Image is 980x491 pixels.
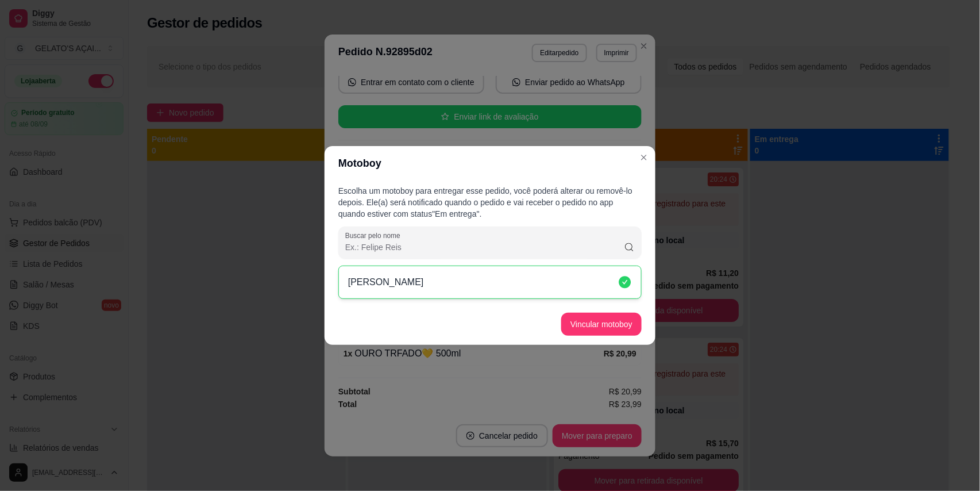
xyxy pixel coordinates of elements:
label: Buscar pelo nome [345,231,404,240]
button: Close [635,148,653,167]
p: Escolha um motoboy para entregar esse pedido, você poderá alterar ou removê-lo depois. Ele(a) ser... [338,185,642,220]
header: Motoboy [325,146,655,181]
input: Buscar pelo nome [345,241,624,253]
p: [PERSON_NAME] [348,275,424,289]
button: Vincular motoboy [561,313,642,336]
